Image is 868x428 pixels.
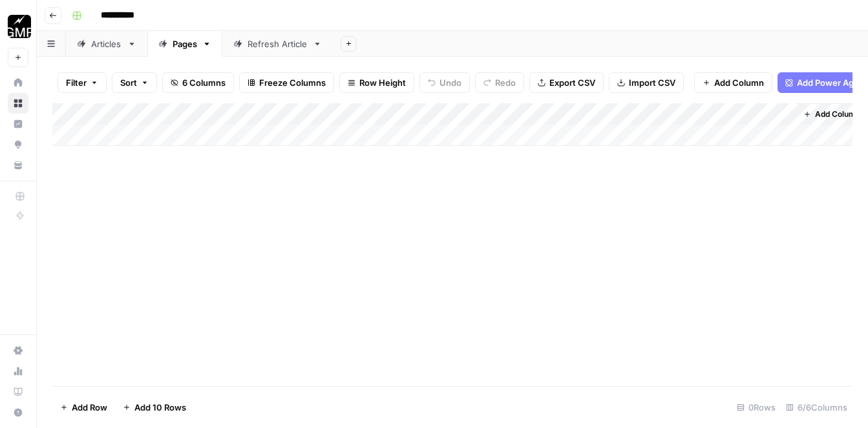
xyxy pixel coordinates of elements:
[694,72,772,93] button: Add Column
[8,382,28,402] a: Learning Hub
[66,76,87,89] span: Filter
[173,37,197,50] div: Pages
[66,31,147,57] a: Articles
[8,93,28,114] a: Browse
[8,155,28,176] a: Your Data
[8,134,28,155] a: Opportunities
[549,76,595,89] span: Export CSV
[629,76,675,89] span: Import CSV
[8,10,28,43] button: Workspace: Growth Marketing Pro
[120,76,137,89] span: Sort
[147,31,222,57] a: Pages
[798,106,865,123] button: Add Column
[112,72,157,93] button: Sort
[182,76,226,89] span: 6 Columns
[58,72,107,93] button: Filter
[714,76,764,89] span: Add Column
[162,72,234,93] button: 6 Columns
[419,72,470,93] button: Undo
[72,401,107,414] span: Add Row
[359,76,406,89] span: Row Height
[239,72,334,93] button: Freeze Columns
[91,37,122,50] div: Articles
[475,72,524,93] button: Redo
[8,114,28,134] a: Insights
[134,401,186,414] span: Add 10 Rows
[259,76,326,89] span: Freeze Columns
[609,72,684,93] button: Import CSV
[222,31,333,57] a: Refresh Article
[8,15,31,38] img: Growth Marketing Pro Logo
[8,340,28,361] a: Settings
[439,76,461,89] span: Undo
[732,397,781,418] div: 0 Rows
[8,72,28,93] a: Home
[529,72,604,93] button: Export CSV
[52,397,115,418] button: Add Row
[815,108,860,120] span: Add Column
[781,397,852,418] div: 6/6 Columns
[797,76,867,89] span: Add Power Agent
[115,397,194,418] button: Add 10 Rows
[8,402,28,423] button: Help + Support
[495,76,516,89] span: Redo
[8,361,28,382] a: Usage
[248,37,308,50] div: Refresh Article
[339,72,414,93] button: Row Height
